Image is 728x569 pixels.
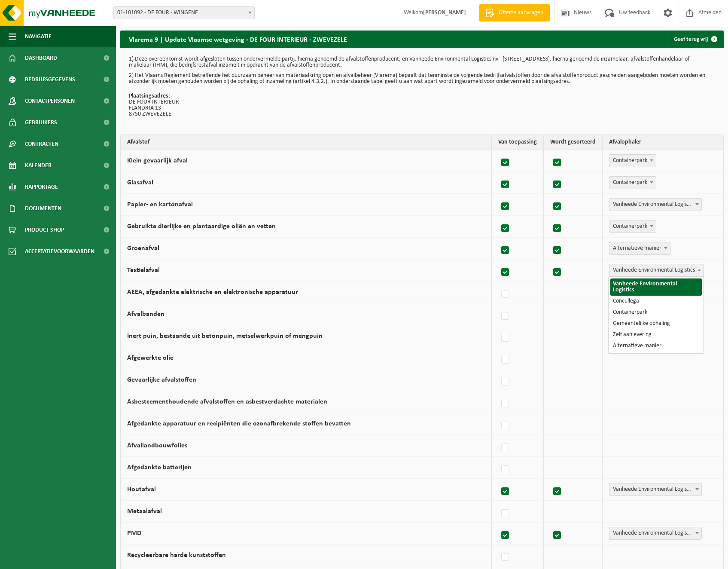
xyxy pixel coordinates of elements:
[127,311,164,318] label: Afvalbanden
[129,73,715,85] p: 2) Het Vlaams Reglement betreffende het duurzaam beheer van materiaalkringlopen en afvalbeheer (V...
[603,135,723,150] th: Afvalophaler
[25,112,57,133] span: Gebruikers
[127,530,141,537] label: PMD
[609,220,656,232] span: Containerpark
[127,508,162,515] label: Metaalafval
[609,483,701,496] span: Vanheede Environmental Logistics
[127,442,187,449] label: Afvallandbouwfolies
[129,93,170,99] strong: Plaatsingsadres:
[127,157,188,164] label: Klein gevaarlijk afval
[609,199,701,211] span: Vanheede Environmental Logistics
[544,135,603,150] th: Wordt gesorteerd
[25,219,64,241] span: Product Shop
[129,93,715,117] p: DE FOUR INTERIEUR FLANDRIA 13 8750 ZWEVEZELE
[609,527,701,539] span: Vanheede Environmental Logistics
[127,420,351,427] label: Afgedankte apparatuur en recipiënten die ozonafbrekende stoffen bevatten
[25,90,75,112] span: Contactpersonen
[127,376,196,383] label: Gevaarlijke afvalstoffen
[120,31,356,47] h2: Vlarema 9 | Update Vlaamse wetgeving - DE FOUR INTERIEUR - ZWEVEZELE
[127,398,327,405] label: Asbestcementhoudende afvalstoffen en asbestverdachte materialen
[114,7,254,19] span: 01-101092 - DE FOUR - WINGENE
[609,264,704,276] span: Vanheede Environmental Logistics
[25,198,61,219] span: Documenten
[609,198,702,211] span: Vanheede Environmental Logistics
[610,340,702,352] li: Alternatieve manier
[610,318,702,329] li: Gemeentelijke ophaling
[609,483,702,496] span: Vanheede Environmental Logistics
[25,155,52,176] span: Kalender
[609,242,670,254] span: Alternatieve manier
[127,464,192,471] label: Afgedankte batterijen
[667,31,723,48] a: Geef terug vrij
[609,264,704,277] span: Vanheede Environmental Logistics
[25,47,57,69] span: Dashboard
[127,552,226,559] label: Recycleerbare harde kunststoffen
[25,26,52,47] span: Navigatie
[127,201,193,208] label: Papier- en kartonafval
[609,177,656,189] span: Containerpark
[129,56,715,68] p: 1) Deze overeenkomst wordt afgesloten tussen ondervermelde partij, hierna genoemd de afvalstoffen...
[610,329,702,340] li: Zelf aanlevering
[127,486,156,493] label: Houtafval
[497,9,545,17] span: Offerte aanvragen
[127,267,160,274] label: Textielafval
[25,241,94,262] span: Acceptatievoorwaarden
[609,155,656,167] span: Containerpark
[127,223,276,230] label: Gebruikte dierlijke en plantaardige oliën en vetten
[121,135,492,150] th: Afvalstof
[25,133,58,155] span: Contracten
[479,4,550,21] a: Offerte aanvragen
[610,307,702,318] li: Containerpark
[609,154,656,167] span: Containerpark
[127,333,323,340] label: Inert puin, bestaande uit betonpuin, metselwerkpuin of mengpuin
[609,176,656,189] span: Containerpark
[25,69,75,90] span: Bedrijfsgegevens
[609,527,702,540] span: Vanheede Environmental Logistics
[127,245,159,252] label: Groenafval
[127,289,298,296] label: AEEA, afgedankte elektrische en elektronische apparatuur
[609,242,670,255] span: Alternatieve manier
[127,355,174,361] label: Afgewerkte olie
[423,9,466,16] strong: [PERSON_NAME]
[113,6,255,19] span: 01-101092 - DE FOUR - WINGENE
[25,176,58,198] span: Rapportage
[610,296,702,307] li: Concullega
[609,220,656,233] span: Containerpark
[492,135,544,150] th: Van toepassing
[127,179,153,186] label: Glasafval
[610,278,702,296] li: Vanheede Environmental Logistics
